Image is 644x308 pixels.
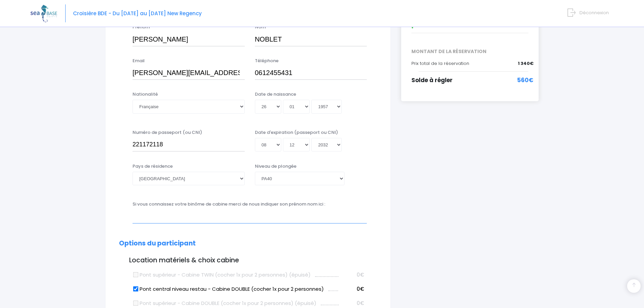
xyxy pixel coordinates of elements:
[133,57,145,64] label: Email
[517,76,533,85] span: 560€
[133,286,139,291] input: Pont central niveau restau - Cabine DOUBLE (cocher 1x pour 2 personnes)
[134,300,316,307] label: Pont supérieur - Cabine DOUBLE (cocher 1x pour 2 personnes) (épuisé)
[133,24,150,30] label: Prénom
[255,163,296,170] label: Niveau de plongée
[411,76,453,84] span: Solde à régler
[255,129,338,136] label: Date d'expiration (passeport ou CNI)
[411,60,469,67] span: Prix total de la réservation
[133,91,158,98] label: Nationalité
[357,300,364,307] span: 0€
[119,240,377,247] h2: Options du participant
[255,91,296,98] label: Date de naissance
[406,48,533,55] span: MONTANT DE LA RÉSERVATION
[255,57,279,64] label: Téléphone
[579,9,609,16] span: Déconnexion
[357,285,364,292] span: 0€
[133,272,139,277] input: Pont supérieur - Cabine TWIN (cocher 1x pour 2 personnes) (épuisé)
[133,163,173,170] label: Pays de résidence
[133,129,202,136] label: Numéro de passeport (ou CNI)
[73,10,202,17] span: Croisière BDE - Du [DATE] au [DATE] New Regency
[518,60,533,67] span: 1 340€
[357,271,364,278] span: 0€
[133,300,139,306] input: Pont supérieur - Cabine DOUBLE (cocher 1x pour 2 personnes) (épuisé)
[134,271,311,279] label: Pont supérieur - Cabine TWIN (cocher 1x pour 2 personnes) (épuisé)
[134,285,324,293] label: Pont central niveau restau - Cabine DOUBLE (cocher 1x pour 2 personnes)
[119,257,377,264] h3: Location matériels & choix cabine
[133,201,325,208] label: Si vous connaissez votre binôme de cabine merci de nous indiquer son prénom nom ici :
[255,24,266,30] label: Nom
